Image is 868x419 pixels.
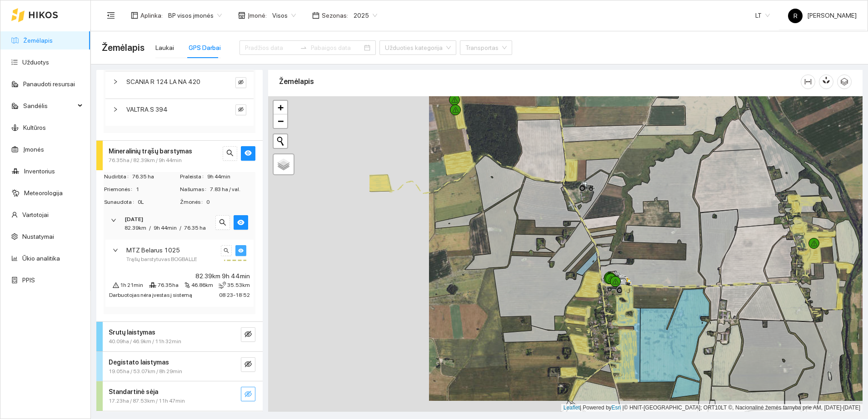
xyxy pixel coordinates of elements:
[131,12,138,19] span: layout
[104,173,132,181] span: Nudirbta
[96,352,263,381] div: Degistato laistymas19.05ha / 53.07km / 8h 29mineye-invisible
[801,78,815,85] span: column-width
[241,327,255,342] button: eye-invisible
[109,397,185,405] span: 17.23ha / 87.53km / 11h 47min
[180,198,206,207] span: Žmonės
[241,146,255,161] button: eye
[226,149,234,158] span: search
[126,245,180,255] span: MTZ Belarus 1025
[244,330,252,339] span: eye-invisible
[248,10,267,20] span: Įmonė :
[104,210,255,238] div: [DATE]82.39km/9h 44min/76.35 hasearcheye
[138,198,179,207] span: 0L
[109,388,158,395] strong: Standartinė sėja
[125,225,146,231] span: 82.39km
[113,247,118,253] span: right
[244,390,252,399] span: eye-invisible
[105,99,254,126] div: VALTRA.S 394eye-invisible
[322,10,348,20] span: Sezonas :
[96,141,263,170] div: Mineralinių trąšų barstymas76.35ha / 82.39km / 9h 44minsearcheye
[244,360,252,369] span: eye-invisible
[96,381,263,411] div: Standartinė sėja17.23ha / 87.53km / 11h 47mineye-invisible
[109,337,181,346] span: 40.09ha / 46.9km / 11h 32min
[300,44,307,51] span: swap-right
[195,271,250,281] span: 82.39km 9h 44min
[24,168,55,175] a: Inventorius
[109,359,169,366] strong: Degistato laistymas
[227,281,250,290] span: 35.53km
[274,154,294,174] a: Layers
[140,10,163,20] span: Aplinka :
[22,59,49,66] a: Užduotys
[24,189,63,197] a: Meteorologija
[191,281,213,290] span: 46.86km
[23,37,53,44] a: Žemėlapis
[238,79,244,86] span: eye-invisible
[125,216,143,222] strong: [DATE]
[623,404,624,411] span: |
[241,387,255,401] button: eye-invisible
[278,102,284,113] span: +
[23,80,75,88] a: Panaudoti resursai
[113,282,119,288] span: warning
[564,404,580,411] a: Leaflet
[241,357,255,372] button: eye-invisible
[207,173,255,181] span: 9h 44min
[102,40,145,55] span: Žemėlapis
[111,217,116,223] span: right
[235,245,246,256] button: eye
[105,71,254,98] div: SCANIA R 124 LA NA 420eye-invisible
[274,101,287,114] a: Zoom in
[113,79,118,84] span: right
[180,225,181,231] span: /
[126,104,168,114] span: VALTRA.S 394
[158,281,179,290] span: 76.35ha
[126,255,197,264] span: Trąšų barstytuvas BOGBALLE
[235,104,246,115] button: eye-invisible
[184,225,206,231] span: 76.35 ha
[22,276,35,284] a: PPIS
[272,9,296,22] span: Visos
[120,281,143,290] span: 1h 21min
[234,215,248,230] button: eye
[237,219,244,227] span: eye
[168,9,222,22] span: BP visos įmonės
[274,114,287,128] a: Zoom out
[22,233,54,240] a: Nustatymai
[180,173,207,181] span: Praleista
[132,173,179,181] span: 76.35 ha
[126,77,200,87] span: SCANIA R 124 LA NA 420
[154,225,177,231] span: 9h 44min
[23,124,46,131] a: Kultūros
[788,12,857,19] span: [PERSON_NAME]
[238,107,244,113] span: eye-invisible
[113,107,118,112] span: right
[223,146,237,161] button: search
[23,97,75,115] span: Sandėlis
[104,198,138,207] span: Sunaudota
[184,282,190,288] span: node-index
[755,9,770,22] span: LT
[215,215,230,230] button: search
[279,69,801,94] div: Žemėlapis
[109,292,192,298] span: Darbuotojas nėra įvestas į sistemą
[23,146,44,153] a: Įmonės
[300,44,307,51] span: to
[104,185,136,194] span: Priemonės
[107,11,115,20] span: menu-fold
[793,9,798,23] span: R
[109,156,182,165] span: 76.35ha / 82.39km / 9h 44min
[235,77,246,88] button: eye-invisible
[221,245,232,256] button: search
[219,219,226,227] span: search
[109,329,155,336] strong: Srutų laistymas
[274,134,287,148] button: Initiate a new search
[311,43,362,53] input: Pabaigos data
[210,185,255,194] span: 7.83 ha / val.
[278,115,284,127] span: −
[22,211,49,218] a: Vartotojai
[354,9,377,22] span: 2025
[206,198,255,207] span: 0
[312,12,319,19] span: calendar
[155,43,174,53] div: Laukai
